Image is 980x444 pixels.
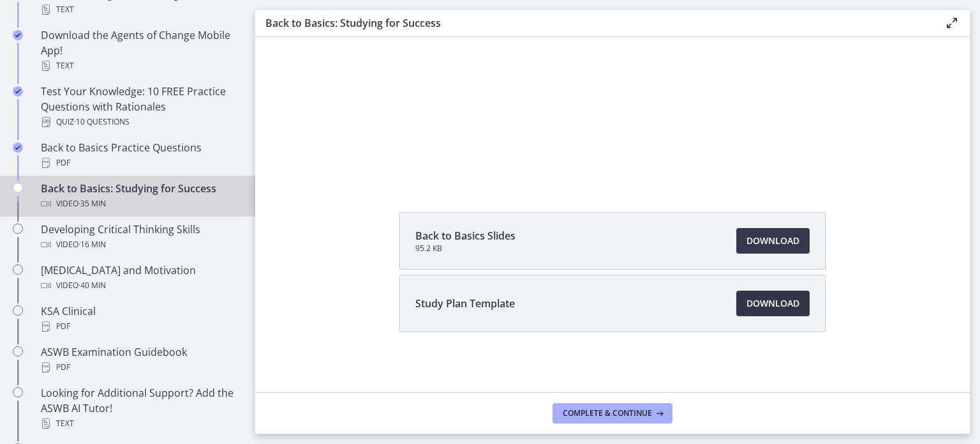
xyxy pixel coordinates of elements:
div: ASWB Examination Guidebook [41,344,240,375]
div: Back to Basics Practice Questions [41,140,240,171]
span: · 40 min [78,278,106,293]
div: [MEDICAL_DATA] and Motivation [41,263,240,293]
div: Developing Critical Thinking Skills [41,222,240,252]
div: PDF [41,319,240,334]
i: Completed [13,142,23,153]
h3: Back to Basics: Studying for Success [265,15,924,31]
button: Complete & continue [553,403,672,424]
a: Download [736,228,810,254]
i: Completed [13,86,23,96]
div: Video [41,237,240,252]
div: Back to Basics: Studying for Success [41,181,240,211]
span: Complete & continue [563,408,652,418]
div: Text [41,58,240,73]
span: · 10 Questions [74,114,130,130]
a: Download [736,291,810,316]
div: Quiz [41,114,240,130]
div: KSA Clinical [41,303,240,334]
i: Completed [13,30,23,40]
div: Video [41,278,240,293]
span: · 35 min [78,196,106,211]
span: Study Plan Template [415,296,515,311]
div: Test Your Knowledge: 10 FREE Practice Questions with Rationales [41,84,240,130]
div: Text [41,2,240,17]
div: PDF [41,155,240,171]
span: · 16 min [78,237,106,252]
div: PDF [41,360,240,375]
div: Text [41,416,240,431]
div: Looking for Additional Support? Add the ASWB AI Tutor! [41,385,240,431]
div: Download the Agents of Change Mobile App! [41,27,240,73]
span: Download [746,296,799,311]
div: Video [41,196,240,211]
span: Download [746,233,799,249]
